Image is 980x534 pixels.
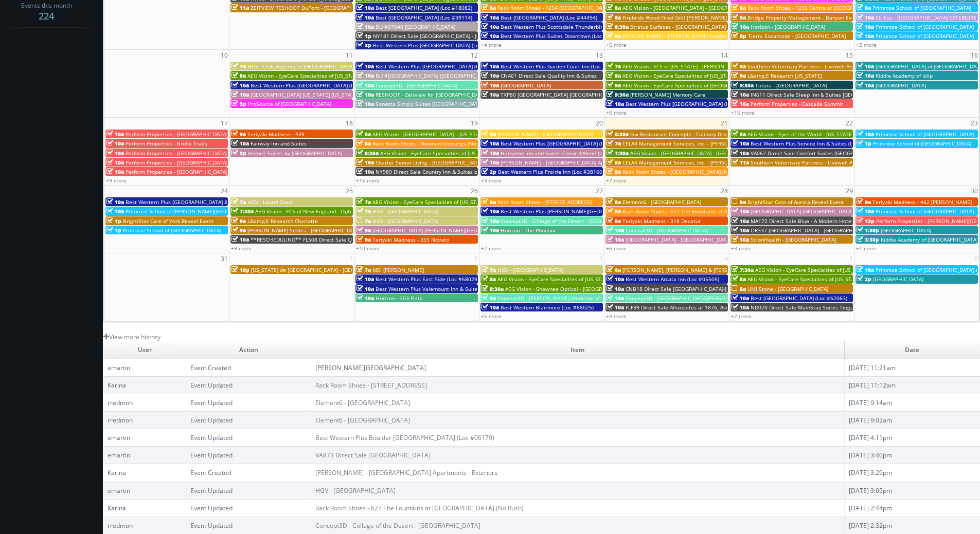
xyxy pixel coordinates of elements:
a: View more history [103,333,161,341]
span: AEG Vision - EyeCare Specialties of [US_STATE] - In Focus Vision Center [497,275,671,283]
a: Element6 - [GEOGRAPHIC_DATA] [315,398,410,407]
span: 10a [357,100,374,107]
span: IN611 Direct Sale Sleep Inn & Suites [GEOGRAPHIC_DATA] [751,91,893,98]
span: [PERSON_NAME] - [GEOGRAPHIC_DATA] Apartments [501,159,627,166]
span: AEG Vision - EyeCare Specialties of [US_STATE] - [PERSON_NAME] Eyecare Associates - [PERSON_NAME] [247,72,502,79]
span: MA172 Direct Sale Blue - A Modern Hotel, Ascend Hotel Collection [751,217,915,225]
span: BU #[GEOGRAPHIC_DATA] ([GEOGRAPHIC_DATA]) [376,72,493,79]
span: 7a [357,217,371,225]
span: [GEOGRAPHIC_DATA] [873,275,923,283]
span: Fairway Inn and Suites [251,140,307,147]
span: AEG Vision - [GEOGRAPHIC_DATA] – [US_STATE][GEOGRAPHIC_DATA]. ([GEOGRAPHIC_DATA]) [372,131,594,138]
span: Rack Room Shoes - [GEOGRAPHIC_DATA] (No Rush) [622,168,746,175]
a: [PERSON_NAME][GEOGRAPHIC_DATA] [315,363,426,372]
span: 10a [357,285,374,292]
span: Best Western Plus [GEOGRAPHIC_DATA] (Loc #11187) [501,140,631,147]
span: Best Western Plus Suites Downtown (Loc #61037) [501,32,624,40]
span: 10a [857,82,874,89]
span: 10a [357,91,374,98]
span: **RESCHEDULING** FL508 Direct Sale Quality Inn Oceanfront [251,236,404,243]
span: 10a [106,168,124,175]
span: [GEOGRAPHIC_DATA] [876,82,926,89]
span: RESHOOT - Zeitview for [GEOGRAPHIC_DATA] [376,91,486,98]
a: +3 more [731,245,752,252]
a: +2 more [856,41,877,48]
span: Best Western Plus Scottsdale Thunderbird Suites (Loc #03156) [501,23,656,30]
span: AEG Vision - ECS of New England - OptomEyes Health – [GEOGRAPHIC_DATA] [255,208,443,215]
a: HGV - [GEOGRAPHIC_DATA] [315,486,396,495]
span: Rack Room Shoes - 1254 [GEOGRAPHIC_DATA] [497,4,610,11]
span: 12 [470,50,479,61]
span: NY989 Direct Sale Country Inn & Suites by [GEOGRAPHIC_DATA], [GEOGRAPHIC_DATA] [376,168,585,175]
span: Primrose School of [GEOGRAPHIC_DATA] [123,227,221,234]
span: 10a [357,23,374,30]
span: Best Western Plus Valemount Inn & Suites (Loc #62120) [376,285,514,292]
span: 9a [482,131,496,138]
span: 7a [357,266,371,273]
span: 10 [220,50,229,61]
span: 1p [357,32,371,40]
span: Best Western Plus [GEOGRAPHIC_DATA] & Suites (Loc #45093) [126,198,278,206]
span: Best Western Plus Garden Court Inn (Loc #05224) [501,63,623,70]
span: Best [GEOGRAPHIC_DATA] (Loc #44494) [501,14,597,21]
span: 10a [357,63,374,70]
span: FLF39 Direct Sale Alluxsuites at 1876, Ascend Hotel Collection [626,304,779,311]
span: 1p [106,217,121,225]
span: 10a [857,72,874,79]
span: 7:30a [732,266,754,273]
span: MSI [PERSON_NAME] [372,266,424,273]
span: 9a [231,217,246,225]
span: 10a [357,275,374,283]
span: OR337 [GEOGRAPHIC_DATA] - [GEOGRAPHIC_DATA] [751,227,874,234]
span: Horizon - 303 Flats [376,294,422,302]
span: Charter Senior Living - [GEOGRAPHIC_DATA] [376,159,483,166]
span: 10a [857,63,874,70]
span: 10a [482,227,499,234]
span: Perform Properties - Bridle Trails [126,140,207,147]
span: 9a [732,72,746,79]
span: 7:30a [607,150,629,157]
span: 10a [482,32,499,40]
span: [GEOGRAPHIC_DATA] [PERSON_NAME][GEOGRAPHIC_DATA] [372,227,515,234]
span: Hampton Inn and Suites Coeur d'Alene (second shoot) [501,150,634,157]
span: Southern Veterinary Partners - Livewell Animal Urgent Care of Goodyear [751,159,929,166]
span: 9a [607,217,621,225]
span: HGV - [GEOGRAPHIC_DATA] [372,217,438,225]
span: 8a [607,168,621,175]
a: +1 more [856,245,877,252]
span: Element6 - [GEOGRAPHIC_DATA] [622,198,701,206]
span: 10a [357,72,374,79]
span: 10a [482,150,499,157]
span: 10a [106,208,124,215]
a: +4 more [606,312,627,320]
span: [US_STATE] de [GEOGRAPHIC_DATA] - [GEOGRAPHIC_DATA] [251,266,393,273]
span: 10a [732,91,749,98]
a: Element6 - [GEOGRAPHIC_DATA] [315,416,410,425]
span: Best Western Plus [GEOGRAPHIC_DATA] (Loc #62024) [376,63,506,70]
span: Primrose School of [GEOGRAPHIC_DATA] [872,4,971,11]
span: [PERSON_NAME] Smiles - [GEOGRAPHIC_DATA] [247,227,361,234]
span: 7a [607,140,621,147]
span: HGV - [GEOGRAPHIC_DATA] [372,208,438,215]
span: 6:30a [607,131,629,138]
span: 9:30a [607,91,629,98]
span: Concept3D - [GEOGRAPHIC_DATA] [626,227,707,234]
span: 9a [231,227,246,234]
span: 10a [732,304,749,311]
span: Primrose School of [GEOGRAPHIC_DATA] [873,140,971,147]
span: 10a [357,14,374,21]
span: Horizon - [GEOGRAPHIC_DATA] [751,23,825,30]
span: 10a [607,227,624,234]
span: 8a [482,198,496,206]
span: ProSource of [GEOGRAPHIC_DATA] [248,100,331,107]
span: AEG Vision - Shawnee Optical - [GEOGRAPHIC_DATA] [505,285,633,292]
span: 3p [357,42,371,49]
span: 10a [857,131,874,138]
span: [GEOGRAPHIC_DATA] [881,227,931,234]
span: 11a [231,4,249,11]
span: 10a [231,140,249,147]
span: CNA61 Direct Sale Quality Inn & Suites [501,72,597,79]
span: 7a [231,63,246,70]
span: L&amp;E Research [US_STATE] [747,72,822,79]
span: 10a [732,294,749,302]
